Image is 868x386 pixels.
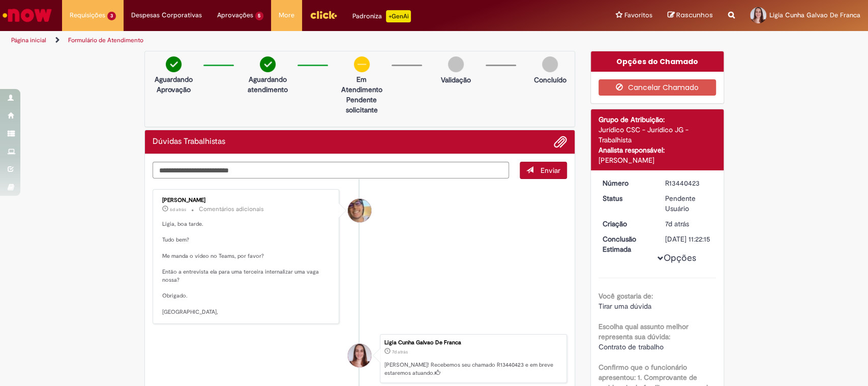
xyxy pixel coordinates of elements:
[668,11,713,20] a: Rascunhos
[384,340,561,346] div: Ligia Cunha Galvao De Franca
[520,162,567,179] button: Enviar
[217,10,253,20] span: Aprovações
[243,74,292,95] p: Aguardando atendimento
[354,56,370,72] img: circle-minus.png
[153,162,510,179] textarea: Digite sua mensagem aqui...
[107,12,116,20] span: 3
[598,291,653,301] b: Você gostaria de:
[441,75,471,85] p: Validação
[769,11,860,19] span: Ligia Cunha Galvao De Franca
[665,178,712,188] div: R13440423
[598,114,716,125] div: Grupo de Atribuição:
[199,205,264,214] small: Comentários adicionais
[337,95,386,115] p: Pendente solicitante
[310,7,337,22] img: click_logo_yellow_360x200.png
[260,56,276,72] img: check-circle-green.png
[665,219,689,228] time: 22/08/2025 15:22:12
[448,56,464,72] img: img-circle-grey.png
[665,234,712,244] div: [DATE] 11:22:15
[595,219,657,229] dt: Criação
[170,206,186,213] time: 22/08/2025 18:05:50
[8,31,571,50] ul: Trilhas de página
[1,5,53,25] img: ServiceNow
[598,155,716,165] div: [PERSON_NAME]
[595,178,657,188] dt: Número
[542,56,558,72] img: img-circle-grey.png
[153,137,225,146] h2: Dúvidas Trabalhistas Histórico de tíquete
[70,10,105,20] span: Requisições
[554,135,567,149] button: Adicionar anexos
[533,75,566,85] p: Concluído
[392,349,408,355] time: 22/08/2025 15:22:12
[384,361,561,377] p: [PERSON_NAME]! Recebemos seu chamado R13440423 e em breve estaremos atuando.
[153,334,567,383] li: Ligia Cunha Galvao De Franca
[598,125,716,145] div: Jurídico CSC - Jurídico JG - Trabalhista
[598,79,716,96] button: Cancelar Chamado
[598,342,664,351] span: Contrato de trabalho
[392,349,408,355] span: 7d atrás
[255,12,264,20] span: 5
[624,10,652,20] span: Favoritos
[598,302,651,311] span: Tirar uma dúvida
[665,219,712,229] div: 22/08/2025 15:22:12
[279,10,294,20] span: More
[598,145,716,155] div: Analista responsável:
[676,10,713,20] span: Rascunhos
[595,193,657,203] dt: Status
[665,219,689,228] span: 7d atrás
[337,74,386,95] p: Em Atendimento
[11,36,46,44] a: Página inicial
[131,10,202,20] span: Despesas Corporativas
[591,51,724,72] div: Opções do Chamado
[348,344,371,367] div: Ligia Cunha Galvao De Franca
[162,220,332,316] p: Ligia, boa tarde. Tudo bem? Me manda o vídeo no Teams, por favor? Então a entrevista ela para uma...
[149,74,198,95] p: Aguardando Aprovação
[352,10,411,22] div: Padroniza
[665,193,712,214] div: Pendente Usuário
[68,36,143,44] a: Formulário de Atendimento
[595,234,657,254] dt: Conclusão Estimada
[162,197,332,203] div: [PERSON_NAME]
[348,199,371,222] div: Pedro Henrique De Oliveira Alves
[598,322,689,341] b: Escolha qual assunto melhor representa sua dúvida:
[170,206,186,213] span: 6d atrás
[386,10,411,22] p: +GenAi
[541,166,560,175] span: Enviar
[166,56,182,72] img: check-circle-green.png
